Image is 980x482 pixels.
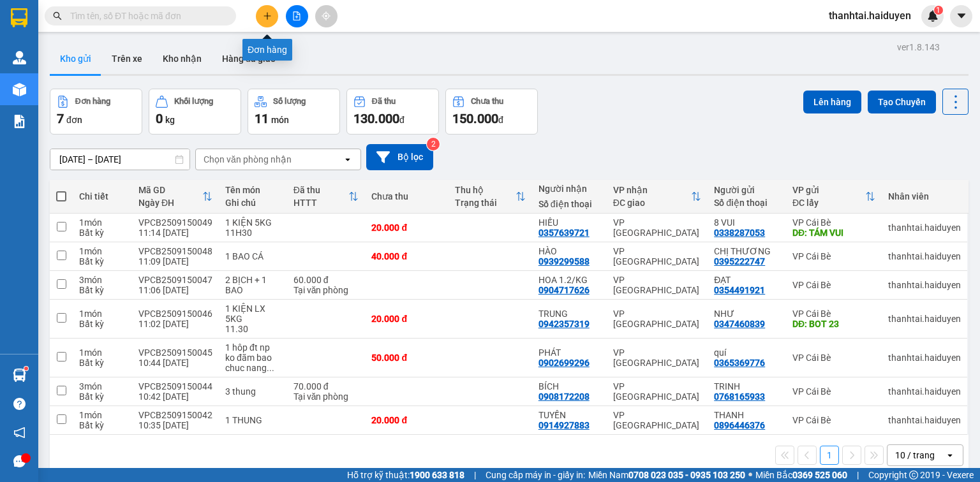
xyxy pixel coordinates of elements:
[538,228,590,238] div: 0357639721
[607,180,708,214] th: Toggle SortBy
[371,415,442,425] div: 20.000 đ
[486,468,585,482] span: Cung cấp máy in - giấy in:
[225,415,281,425] div: 1 THUNG
[628,470,745,480] strong: 0708 023 035 - 0935 103 250
[79,246,126,256] div: 1 món
[792,185,865,195] div: VP gửi
[156,111,163,126] span: 0
[868,91,936,113] button: Tạo Chuyến
[792,353,875,363] div: VP Cái Bè
[50,89,142,135] button: Đơn hàng7đơn
[714,391,765,402] div: 0768165933
[927,10,939,22] img: icon-new-feature
[138,285,212,295] div: 11:06 [DATE]
[613,246,702,267] div: VP [GEOGRAPHIC_DATA]
[138,391,212,402] div: 10:42 [DATE]
[792,251,875,261] div: VP Cái Bè
[13,455,26,467] span: message
[138,217,212,228] div: VPCB2509150049
[888,314,961,324] div: thanhtai.haiduyen
[79,217,126,228] div: 1 món
[11,8,27,27] img: logo-vxr
[714,347,780,358] div: quí
[888,415,961,425] div: thanhtai.haiduyen
[248,89,340,135] button: Số lượng11món
[13,369,26,382] img: warehouse-icon
[343,154,353,164] svg: open
[13,398,26,410] span: question-circle
[79,391,126,402] div: Bất kỳ
[53,11,62,20] span: search
[138,198,202,208] div: Ngày ĐH
[714,185,780,195] div: Người gửi
[714,256,765,267] div: 0395222747
[945,450,955,460] svg: open
[820,446,839,465] button: 1
[538,410,600,420] div: TUYỀN
[225,228,281,238] div: 11H30
[271,115,289,125] span: món
[255,111,269,126] span: 11
[79,410,126,420] div: 1 món
[455,198,516,208] div: Trạng thái
[714,217,780,228] div: 8 VUI
[293,198,349,208] div: HTTT
[132,180,219,214] th: Toggle SortBy
[538,256,590,267] div: 0939299588
[225,275,281,295] div: 2 BỊCH + 1 BAO
[538,246,600,256] div: HÀO
[888,386,961,397] div: thanhtai.haiduyen
[956,10,967,22] span: caret-down
[273,97,306,106] div: Số lượng
[909,471,918,479] span: copyright
[322,11,330,20] span: aim
[452,111,498,126] span: 150.000
[225,353,281,373] div: ko đãm bao chuc nang bên trong
[138,275,212,285] div: VPCB2509150047
[427,138,440,150] sup: 2
[138,347,212,358] div: VPCB2509150045
[315,5,338,27] button: aim
[293,285,359,295] div: Tại văn phòng
[347,468,464,482] span: Hỗ trợ kỹ thuật:
[256,5,278,27] button: plus
[792,386,875,397] div: VP Cái Bè
[792,470,847,480] strong: 0369 525 060
[57,111,64,126] span: 7
[204,153,292,166] div: Chọn văn phòng nhận
[895,449,935,462] div: 10 / trang
[857,468,859,482] span: |
[538,184,600,194] div: Người nhận
[24,367,28,370] sup: 1
[792,280,875,290] div: VP Cái Bè
[792,217,875,228] div: VP Cái Bè
[888,223,961,233] div: thanhtai.haiduyen
[792,415,875,425] div: VP Cái Bè
[138,319,212,329] div: 11:02 [DATE]
[286,5,308,27] button: file-add
[346,89,439,135] button: Đã thu130.000đ
[13,427,26,439] span: notification
[79,319,126,329] div: Bất kỳ
[888,191,961,201] div: Nhân viên
[174,97,213,106] div: Khối lượng
[79,347,126,358] div: 1 món
[455,185,516,195] div: Thu hộ
[613,347,702,368] div: VP [GEOGRAPHIC_DATA]
[165,115,175,125] span: kg
[138,381,212,391] div: VPCB2509150044
[79,256,126,267] div: Bất kỳ
[498,115,503,125] span: đ
[50,149,189,170] input: Select a date range.
[371,314,442,324] div: 20.000 đ
[936,6,940,15] span: 1
[225,386,281,397] div: 3 thung
[293,391,359,402] div: Tại văn phòng
[225,303,281,324] div: 1 KIỆN LX 5KG
[538,381,600,391] div: BÍCH
[613,217,702,238] div: VP [GEOGRAPHIC_DATA]
[138,420,212,430] div: 10:35 [DATE]
[138,185,202,195] div: Mã GD
[79,228,126,238] div: Bất kỳ
[79,285,126,295] div: Bất kỳ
